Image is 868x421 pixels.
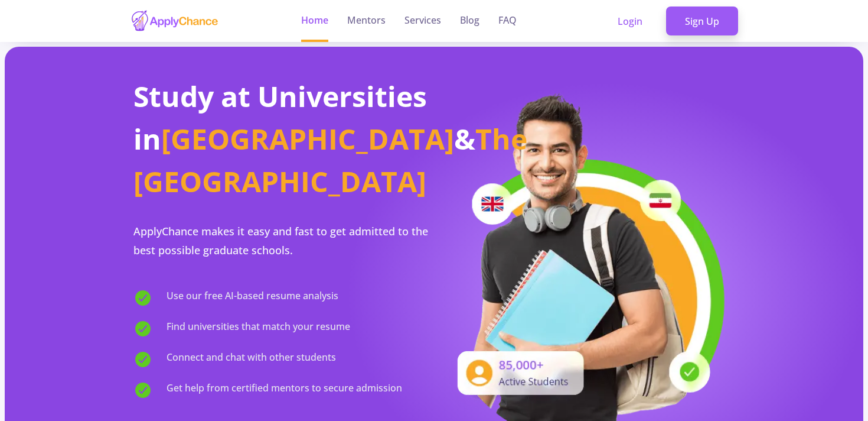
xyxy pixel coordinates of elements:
span: Use our free AI-based resume analysis [167,289,338,307]
span: Connect and chat with other students [167,350,336,369]
a: Login [599,7,661,36]
span: Find universities that match your resume [167,319,350,338]
span: [GEOGRAPHIC_DATA] [161,119,454,158]
span: Study at Universities in [133,77,427,158]
a: Sign Up [666,7,738,36]
img: applychance logo [130,9,219,33]
span: ApplyChance makes it easy and fast to get admitted to the best possible graduate schools. [133,224,428,257]
span: Get help from certified mentors to secure admission [167,381,402,400]
span: & [454,119,475,158]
